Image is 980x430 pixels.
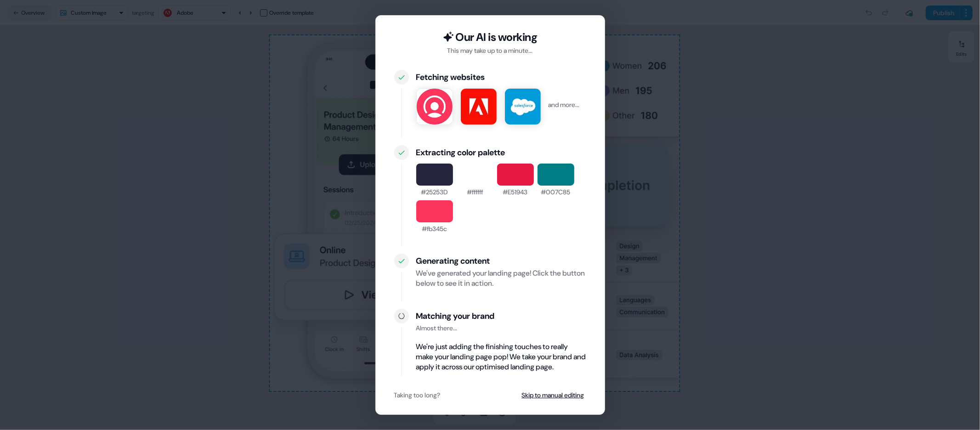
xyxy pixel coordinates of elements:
div: #007C85 [541,187,571,197]
div: Almost there... [416,323,586,333]
div: This may take up to a minute... [448,46,533,55]
div: Fetching websites [416,72,586,83]
div: #fb345c [422,224,447,233]
button: Skip to manual editing [520,387,586,403]
div: and more... [416,85,586,125]
div: Taking too long? [394,390,441,400]
div: Matching your brand [416,311,586,322]
div: #25253D [421,187,448,197]
div: Our AI is working [456,30,538,44]
div: We're just adding the finishing touches to really make your landing page pop! We take your brand ... [416,342,586,372]
div: Extracting color palette [416,147,586,158]
div: We've generated your landing page! Click the button below to see it in action. [416,268,586,289]
div: #E51943 [503,187,528,197]
div: Generating content [416,255,586,266]
div: #ffffff [467,187,483,197]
